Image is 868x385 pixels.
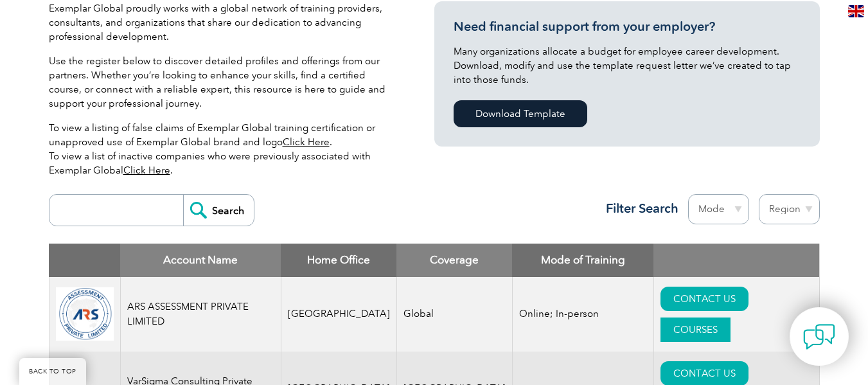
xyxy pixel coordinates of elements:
[512,244,653,277] th: Mode of Training: activate to sort column ascending
[283,136,330,148] a: Click Here
[19,358,86,385] a: BACK TO TOP
[123,165,170,176] a: Click Here
[49,54,396,111] p: Use the register below to discover detailed profiles and offerings from our partners. Whether you...
[598,201,678,217] h3: Filter Search
[56,287,114,341] img: 509b7a2e-6565-ed11-9560-0022481565fd-logo.png
[660,287,748,311] a: CONTACT US
[49,121,396,177] p: To view a listing of false claims of Exemplar Global training certification or unapproved use of ...
[803,321,835,353] img: contact-chat.png
[848,5,864,17] img: en
[396,244,512,277] th: Coverage: activate to sort column ascending
[454,19,801,35] h3: Need financial support from your employer?
[183,195,254,226] input: Search
[120,277,281,352] td: ARS ASSESSMENT PRIVATE LIMITED
[281,277,396,352] td: [GEOGRAPHIC_DATA]
[454,44,801,87] p: Many organizations allocate a budget for employee career development. Download, modify and use th...
[653,244,819,277] th: : activate to sort column ascending
[120,244,281,277] th: Account Name: activate to sort column descending
[281,244,396,277] th: Home Office: activate to sort column ascending
[49,1,396,44] p: Exemplar Global proudly works with a global network of training providers, consultants, and organ...
[512,277,653,352] td: Online; In-person
[396,277,512,352] td: Global
[660,318,731,342] a: COURSES
[454,100,587,127] a: Download Template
